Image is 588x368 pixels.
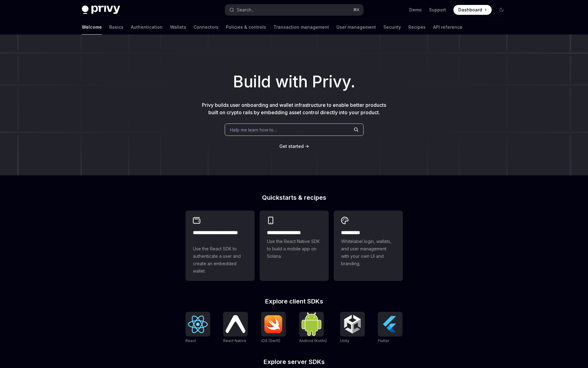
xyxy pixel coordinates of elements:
[194,20,219,35] a: Connectors
[279,143,304,149] a: Get started
[433,20,462,35] a: API reference
[340,312,365,344] a: UnityUnity
[82,20,102,35] a: Welcome
[186,298,403,304] h2: Explore client SDKs
[408,20,426,35] a: Recipes
[237,6,254,14] div: Search...
[334,211,403,281] a: **** *****Whitelabel login, wallets, and user management with your own UI and branding.
[223,312,248,344] a: React NativeReact Native
[230,127,277,133] span: Help me learn how to…
[186,194,403,201] h2: Quickstarts & recipes
[409,7,422,13] a: Demo
[225,4,363,15] button: Search...⌘K
[226,315,245,333] img: React Native
[340,338,349,343] span: Unity
[226,20,266,35] a: Policies & controls
[378,338,389,343] span: Flutter
[188,316,208,333] img: React
[82,6,120,14] img: dark logo
[302,312,321,336] img: Android (Kotlin)
[453,5,492,15] a: Dashboard
[378,312,402,344] a: FlutterFlutter
[186,359,403,365] h2: Explore server SDKs
[202,102,386,115] span: Privy builds user onboarding and wallet infrastructure to enable better products built on crypto ...
[109,20,123,35] a: Basics
[264,315,283,333] img: iOS (Swift)
[10,70,578,94] h1: Build with Privy.
[380,314,400,334] img: Flutter
[186,312,210,344] a: ReactReact
[343,314,362,334] img: Unity
[497,5,507,15] button: Toggle dark mode
[341,238,395,267] span: Whitelabel login, wallets, and user management with your own UI and branding.
[429,7,446,13] a: Support
[299,338,327,343] span: Android (Kotlin)
[353,7,360,12] span: ⌘ K
[261,312,286,344] a: iOS (Swift)iOS (Swift)
[193,245,247,275] span: Use the React SDK to authenticate a user and create an embedded wallet.
[186,338,196,343] span: React
[299,312,327,344] a: Android (Kotlin)Android (Kotlin)
[279,144,304,149] span: Get started
[170,20,186,35] a: Wallets
[267,238,321,260] span: Use the React Native SDK to build a mobile app on Solana.
[336,20,376,35] a: User management
[458,7,482,13] span: Dashboard
[260,211,329,281] a: **** **** **** ***Use the React Native SDK to build a mobile app on Solana.
[273,20,329,35] a: Transaction management
[223,338,246,343] span: React Native
[131,20,163,35] a: Authentication
[261,338,280,343] span: iOS (Swift)
[383,20,401,35] a: Security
